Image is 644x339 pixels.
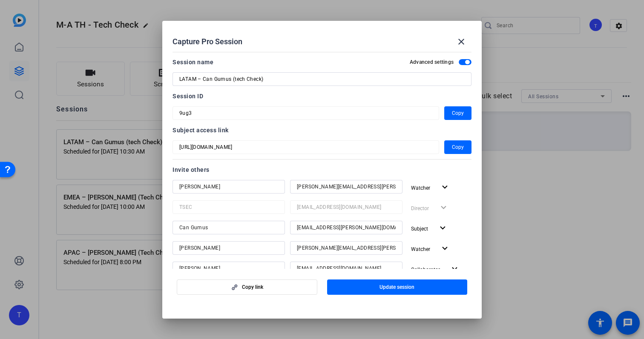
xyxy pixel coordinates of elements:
[172,125,471,135] div: Subject access link
[179,108,432,118] input: Session OTP
[297,222,396,233] input: Email...
[411,246,430,252] span: Watcher
[440,182,450,193] mat-icon: expand_more
[242,284,263,291] span: Copy link
[297,263,396,273] input: Email...
[172,165,471,175] div: Invite others
[179,222,278,233] input: Name...
[437,223,448,234] mat-icon: expand_more
[411,226,428,232] span: Subject
[172,57,213,67] div: Session name
[327,279,468,295] button: Update session
[179,202,278,212] input: Name...
[408,180,454,195] button: Watcher
[411,267,440,273] span: Collaborator
[408,241,454,256] button: Watcher
[452,108,464,118] span: Copy
[440,243,450,254] mat-icon: expand_more
[179,243,278,253] input: Name...
[179,182,278,192] input: Name...
[177,279,317,295] button: Copy link
[179,74,465,84] input: Enter Session Name
[172,91,471,101] div: Session ID
[172,31,471,52] div: Capture Pro Session
[444,106,471,120] button: Copy
[297,182,396,192] input: Email...
[410,59,454,66] h2: Advanced settings
[179,263,278,273] input: Name...
[411,185,430,191] span: Watcher
[297,243,396,253] input: Email...
[449,264,460,274] mat-icon: expand_more
[452,142,464,152] span: Copy
[179,142,432,152] input: Session OTP
[408,221,451,236] button: Subject
[456,37,466,47] mat-icon: close
[297,202,396,212] input: Email...
[379,284,414,291] span: Update session
[408,262,463,277] button: Collaborator
[444,140,471,154] button: Copy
